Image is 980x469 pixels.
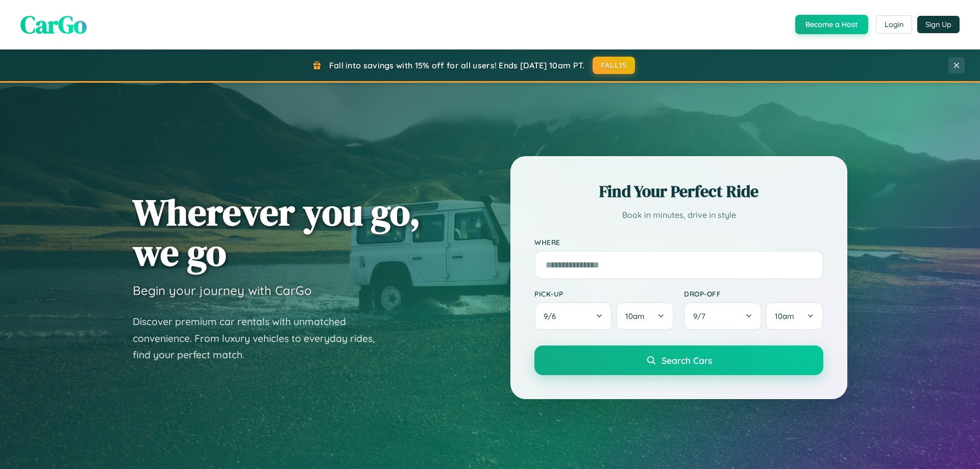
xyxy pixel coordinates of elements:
[544,311,561,321] span: 9 / 6
[625,311,645,321] span: 10am
[534,180,823,203] h2: Find Your Perfect Ride
[133,192,421,273] h1: Wherever you go, we go
[534,238,823,246] label: Where
[534,208,823,223] p: Book in minutes, drive in style
[876,15,912,34] button: Login
[684,302,762,330] button: 9/7
[534,302,612,330] button: 9/6
[684,289,823,298] label: Drop-off
[534,345,823,375] button: Search Cars
[795,15,868,34] button: Become a Host
[593,57,635,74] button: FALL15
[534,289,674,298] label: Pick-up
[766,302,823,330] button: 10am
[693,311,710,321] span: 9 / 7
[329,60,585,70] span: Fall into savings with 15% off for all users! Ends [DATE] 10am PT.
[917,16,960,33] button: Sign Up
[661,355,712,366] span: Search Cars
[616,302,674,330] button: 10am
[133,313,388,363] p: Discover premium car rentals with unmatched convenience. From luxury vehicles to everyday rides, ...
[20,8,87,41] span: CarGo
[133,283,312,298] h3: Begin your journey with CarGo
[775,311,794,321] span: 10am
